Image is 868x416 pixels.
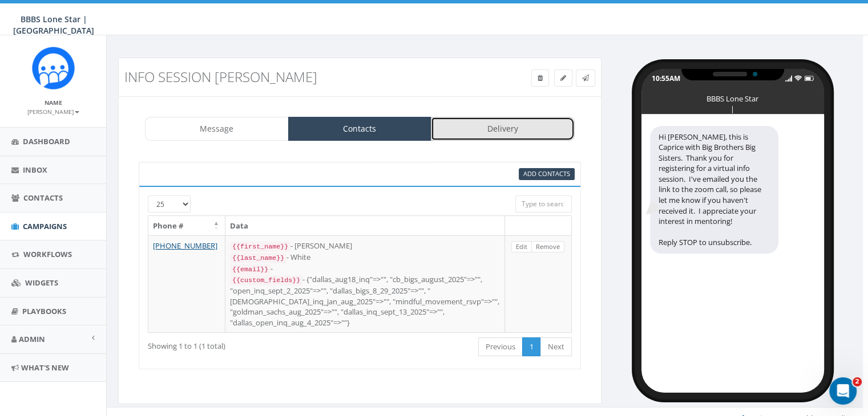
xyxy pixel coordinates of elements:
[288,117,432,141] a: Contacts
[230,274,500,328] div: - {"dallas_aug18_inq"=>"", "cb_bigs_august_2025"=>"", "open_inq_sept_2_2025"=>"", "dallas_bigs_8_...
[523,169,570,178] span: Add Contacts
[23,193,63,203] span: Contacts
[540,337,572,356] a: Next
[650,126,778,254] div: Hi [PERSON_NAME], this is Caprice with Big Brothers Big Sisters. Thank you for registering for a ...
[21,362,69,373] span: What's New
[23,136,70,146] span: Dashboard
[560,73,566,83] span: Edit Campaign
[582,73,589,83] span: Send Test Message
[22,306,66,316] span: Playbooks
[225,216,505,236] th: Data
[478,337,523,356] a: Previous
[431,117,575,141] a: Delivery
[853,377,862,386] span: 2
[515,195,572,213] input: Type to search
[32,47,75,89] img: Rally_Corp_Icon.png
[25,278,58,288] span: Widgets
[511,241,532,253] a: Edit
[13,14,94,36] span: BBBS Lone Star | [GEOGRAPHIC_DATA]
[704,93,761,99] div: BBBS Lone Star | [GEOGRAPHIC_DATA]
[230,264,271,275] code: {{email}}
[145,117,289,141] a: Message
[230,252,500,263] div: - White
[538,73,543,83] span: Delete Campaign
[148,216,225,236] th: Phone #: activate to sort column descending
[23,249,72,259] span: Workflows
[230,240,500,252] div: - [PERSON_NAME]
[531,241,564,253] a: Remove
[27,108,79,116] small: [PERSON_NAME]
[230,275,302,286] code: {{custom_fields}}
[19,334,45,344] span: Admin
[230,242,290,252] code: {{first_name}}
[124,70,473,84] h3: Info Session [PERSON_NAME]
[45,99,62,107] small: Name
[519,168,575,180] a: Add Contacts
[652,74,680,83] div: 10:55AM
[153,240,217,251] a: [PHONE_NUMBER]
[23,221,67,231] span: Campaigns
[27,106,79,116] a: [PERSON_NAME]
[23,165,47,175] span: Inbox
[230,253,286,263] code: {{last_name}}
[522,337,541,356] a: 1
[829,377,857,405] iframe: Intercom live chat
[148,336,314,352] div: Showing 1 to 1 (1 total)
[230,263,500,275] div: -
[523,169,570,178] span: CSV files only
